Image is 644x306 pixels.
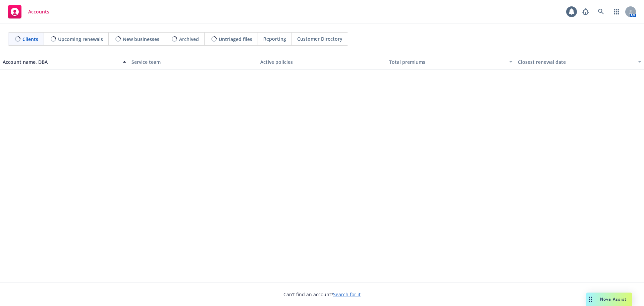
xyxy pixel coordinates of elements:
[297,35,342,42] span: Customer Directory
[179,36,199,43] span: Archived
[586,293,632,306] button: Nova Assist
[586,293,595,306] div: Drag to move
[594,5,608,18] a: Search
[333,291,361,298] a: Search for it
[386,54,515,70] button: Total premiums
[283,291,361,298] span: Can't find an account?
[579,5,592,18] a: Report a Bug
[129,54,258,70] button: Service team
[123,36,159,43] span: New businesses
[219,36,252,43] span: Untriaged files
[22,36,38,43] span: Clients
[131,58,255,65] div: Service team
[600,296,627,302] span: Nova Assist
[389,58,505,65] div: Total premiums
[518,58,634,65] div: Closest renewal date
[610,5,623,18] a: Switch app
[258,54,386,70] button: Active policies
[5,2,52,21] a: Accounts
[515,54,644,70] button: Closest renewal date
[263,35,286,42] span: Reporting
[3,58,119,65] div: Account name, DBA
[28,9,49,14] span: Accounts
[260,58,384,65] div: Active policies
[58,36,103,43] span: Upcoming renewals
